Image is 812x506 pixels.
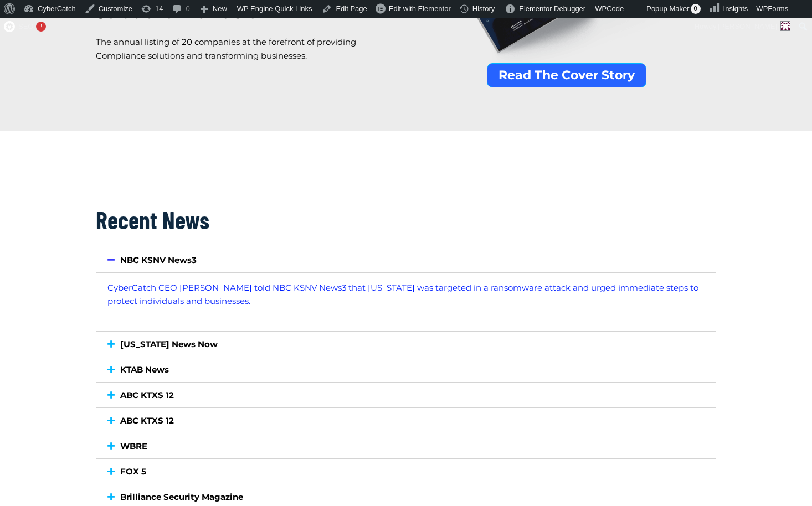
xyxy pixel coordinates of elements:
a: Read The Cover Story [487,63,646,87]
h2: Recent News [96,204,716,235]
div: ! [36,22,46,32]
a: ABC KTXS 12 [120,390,174,400]
span: Read The Cover Story [498,69,635,81]
a: WBRE [120,441,147,451]
a: CyberCatch CEO [PERSON_NAME] told NBC KSNV News3 that [US_STATE] was targeted in a ransomware att... [107,282,698,307]
a: [US_STATE] News Now [120,339,218,349]
a: ABC KTXS 12 [120,415,174,426]
a: NBC KSNV News3 [120,255,197,265]
span: Edit with Elementor [389,4,451,13]
a: FOX 5 [120,466,146,477]
span: SEO [18,22,33,30]
a: KTAB News [120,364,169,375]
a: Brilliance Security Magazine [120,492,243,502]
p: The annual listing of 20 companies at the forefront of providing Compliance solutions and transfo... [96,35,400,63]
span: [PERSON_NAME] [718,22,777,30]
a: Howdy, [691,18,795,35]
span: 0 [691,4,701,14]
